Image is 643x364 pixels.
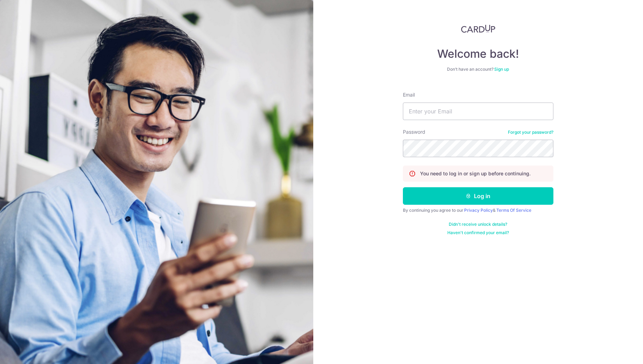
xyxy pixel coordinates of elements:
a: Terms Of Service [496,208,531,213]
label: Password [403,128,425,135]
a: Sign up [494,66,509,72]
p: You need to log in or sign up before continuing. [420,170,531,177]
label: Email [403,91,415,98]
h4: Welcome back! [403,47,553,61]
input: Enter your Email [403,103,553,120]
button: Log in [403,187,553,205]
div: By continuing you agree to our & [403,208,553,213]
a: Forgot your password? [508,129,553,135]
a: Didn't receive unlock details? [449,222,507,227]
img: CardUp Logo [461,24,495,33]
a: Haven't confirmed your email? [447,230,509,236]
a: Privacy Policy [464,208,493,213]
div: Don’t have an account? [403,66,553,72]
